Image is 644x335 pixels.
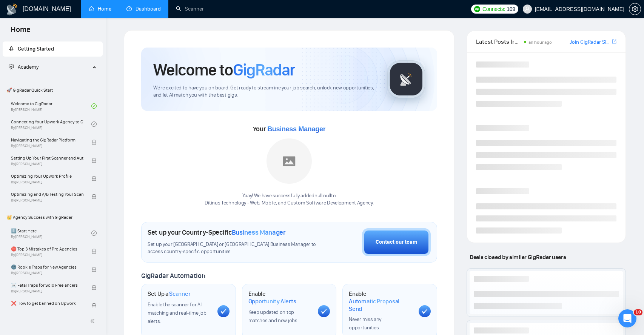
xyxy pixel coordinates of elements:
[11,271,83,275] span: By [PERSON_NAME]
[267,138,312,184] img: placeholder.png
[18,64,39,70] span: Academy
[11,154,83,162] span: Setting Up Your First Scanner and Auto-Bidder
[153,85,375,99] span: We're excited to have you on board. Get ready to streamline your job search, unlock new opportuni...
[3,83,102,98] span: 🚀 GigRadar Quick Start
[18,46,54,52] span: Getting Started
[90,317,97,325] span: double-left
[91,176,97,181] span: lock
[89,6,111,12] a: homeHome
[148,290,190,298] h1: Set Up a
[248,298,296,305] span: Opportunity Alerts
[629,3,641,15] button: setting
[9,64,14,69] span: fund-projection-screen
[376,238,417,246] div: Contact our team
[467,250,569,264] span: Deals closed by similar GigRadar users
[3,41,103,57] li: Getting Started
[528,40,552,45] span: an hour ago
[507,5,515,13] span: 109
[11,289,83,294] span: By [PERSON_NAME]
[267,125,325,133] span: Business Manager
[205,200,373,207] p: Ditinus Technology - Web, Mobile, and Custom Software Development Agency .
[91,121,97,127] span: check-circle
[91,140,97,145] span: lock
[11,245,83,253] span: ⛔ Top 3 Mistakes of Pro Agencies
[91,158,97,163] span: lock
[91,285,97,290] span: lock
[11,281,83,289] span: ☠️ Fatal Traps for Solo Freelancers
[349,316,381,331] span: Never miss any opportunities.
[11,198,83,203] span: By [PERSON_NAME]
[11,144,83,148] span: By [PERSON_NAME]
[629,6,641,12] a: setting
[11,263,83,271] span: 🌚 Rookie Traps for New Agencies
[253,125,326,133] span: Your
[618,309,636,327] iframe: Intercom live chat
[349,298,413,312] span: Automatic Proposal Send
[11,253,83,257] span: By [PERSON_NAME]
[11,300,83,307] span: ❌ How to get banned on Upwork
[141,272,205,280] span: GigRadar Automation
[387,60,425,98] img: gigradar-logo.png
[362,228,431,256] button: Contact our team
[474,6,480,12] img: upwork-logo.png
[482,5,505,13] span: Connects:
[3,210,102,225] span: 👑 Agency Success with GigRadar
[248,309,299,324] span: Keep updated on top matches and new jobs.
[476,37,522,46] span: Latest Posts from the GigRadar Community
[525,6,530,12] span: user
[233,60,295,80] span: GigRadar
[153,60,295,80] h1: Welcome to
[248,290,312,305] h1: Enable
[11,136,83,144] span: Navigating the GigRadar Platform
[570,38,610,46] a: Join GigRadar Slack Community
[232,228,286,237] span: Business Manager
[9,64,39,70] span: Academy
[11,191,83,198] span: Optimizing and A/B Testing Your Scanner for Better Results
[11,116,91,132] a: Connecting Your Upwork Agency to GigRadarBy[PERSON_NAME]
[169,290,190,298] span: Scanner
[612,38,616,45] a: export
[148,228,286,237] h1: Set up your Country-Specific
[176,6,204,12] a: searchScanner
[5,24,37,40] span: Home
[148,301,206,324] span: Enable the scanner for AI matching and real-time job alerts.
[91,103,97,109] span: check-circle
[205,192,373,207] div: Yaay! We have successfully added null null to
[91,267,97,272] span: lock
[11,180,83,184] span: By [PERSON_NAME]
[6,3,18,15] img: logo
[11,225,91,241] a: 1️⃣ Start HereBy[PERSON_NAME]
[148,241,317,255] span: Set up your [GEOGRAPHIC_DATA] or [GEOGRAPHIC_DATA] Business Manager to access country-specific op...
[11,172,83,180] span: Optimizing Your Upwork Profile
[91,249,97,254] span: lock
[91,194,97,199] span: lock
[91,303,97,308] span: lock
[612,38,616,45] span: export
[11,98,91,114] a: Welcome to GigRadarBy[PERSON_NAME]
[11,162,83,166] span: By [PERSON_NAME]
[629,6,641,12] span: setting
[91,231,97,236] span: check-circle
[11,307,83,312] span: By [PERSON_NAME]
[634,309,642,315] span: 10
[126,6,161,12] a: dashboardDashboard
[9,46,14,51] span: rocket
[349,290,413,312] h1: Enable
